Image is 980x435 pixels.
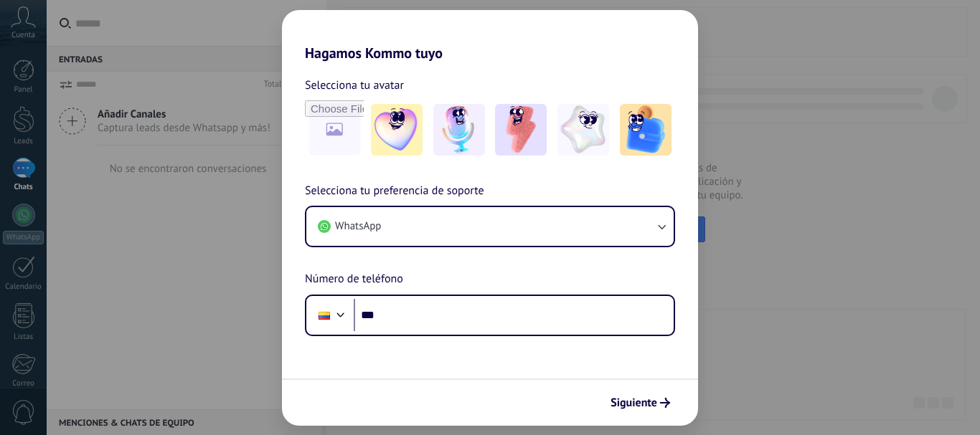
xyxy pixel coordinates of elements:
[371,104,423,156] img: -1.jpeg
[557,104,609,156] img: -4.jpeg
[306,207,674,246] button: WhatsApp
[335,219,381,234] span: WhatsApp
[433,104,485,156] img: -2.jpeg
[620,104,672,156] img: -5.jpeg
[611,398,657,408] span: Siguiente
[311,300,338,330] div: Colombia: + 57
[604,391,677,415] button: Siguiente
[282,10,698,62] h2: Hagamos Kommo tuyo
[495,104,547,156] img: -3.jpeg
[305,270,403,289] span: Número de teléfono
[305,76,404,95] span: Selecciona tu avatar
[305,182,484,201] span: Selecciona tu preferencia de soporte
